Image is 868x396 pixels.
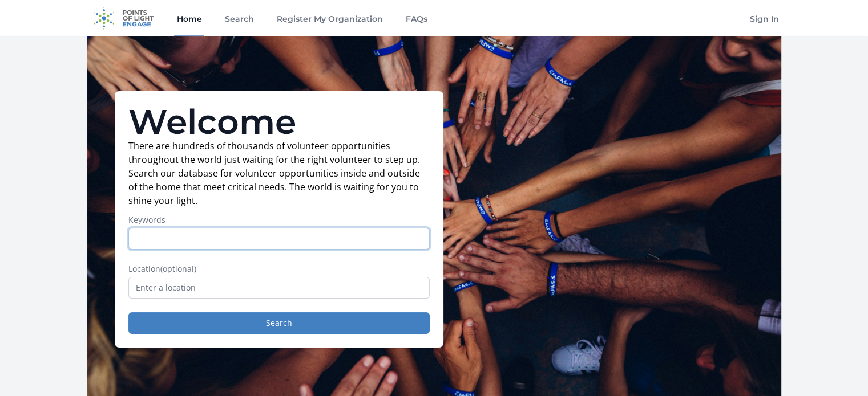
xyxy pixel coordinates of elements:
[128,277,430,299] input: Enter a location
[128,214,430,226] label: Keywords
[128,105,430,139] h1: Welcome
[128,139,430,207] p: There are hundreds of thousands of volunteer opportunities throughout the world just waiting for ...
[160,263,196,274] span: (optional)
[128,312,430,334] button: Search
[128,263,430,275] label: Location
